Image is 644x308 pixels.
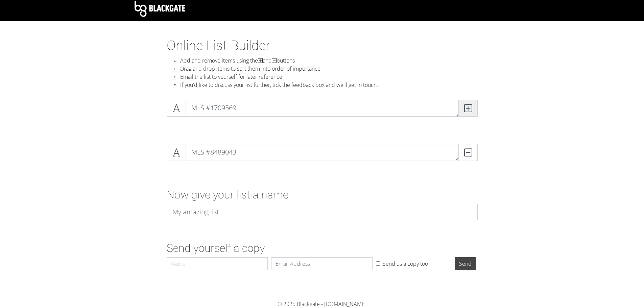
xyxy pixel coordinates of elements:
div: © 2025. [135,300,510,308]
li: Drag and drop items to sort them into order of importance [180,65,478,73]
li: If you'd like to discuss your list further, tick the feedback box and we'll get in touch. [180,81,478,89]
input: Name [167,257,268,270]
input: Send [455,257,476,270]
a: Blackgate - [DOMAIN_NAME] [297,300,366,308]
label: Send us a copy too [383,260,428,268]
h2: Now give your list a name [167,188,478,201]
li: Email the list to yourself for later reference [180,73,478,81]
li: Add and remove items using the and buttons [180,56,478,65]
input: Email Address [271,257,373,270]
h1: Online List Builder [167,38,478,54]
h2: Send yourself a copy [167,242,478,255]
img: Blackgate [135,1,185,17]
input: My amazing list... [167,204,478,220]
